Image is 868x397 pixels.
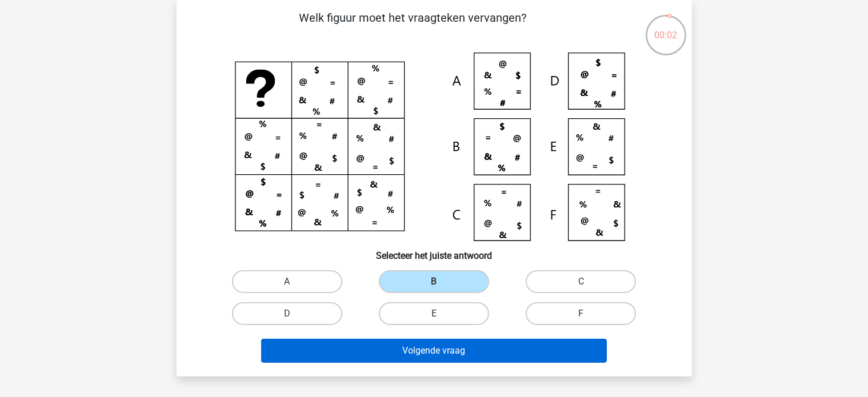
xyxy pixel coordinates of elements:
label: E [379,302,489,325]
label: B [379,270,489,293]
label: D [232,302,342,325]
label: C [526,270,636,293]
label: F [526,302,636,325]
h6: Selecteer het juiste antwoord [195,241,674,261]
button: Volgende vraag [261,339,607,363]
div: 00:02 [645,14,687,42]
p: Welk figuur moet het vraagteken vervangen? [195,9,631,43]
label: A [232,270,342,293]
